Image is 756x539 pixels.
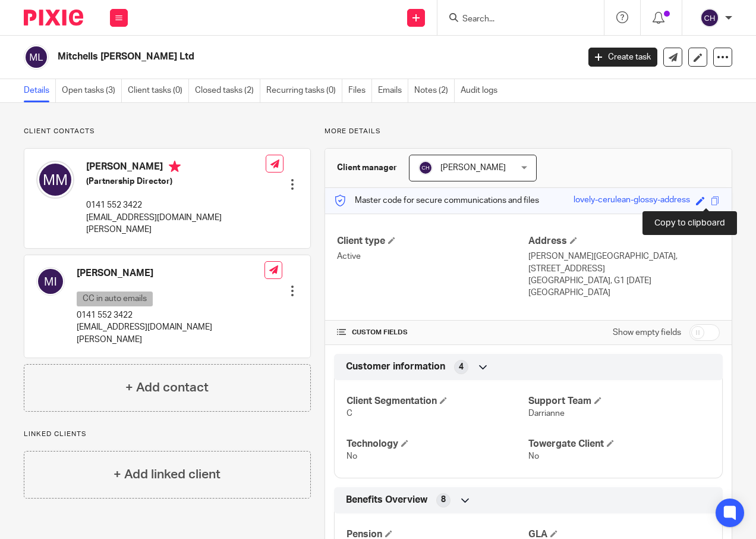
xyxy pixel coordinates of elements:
a: Audit logs [461,79,503,102]
img: svg%3E [36,161,74,199]
img: svg%3E [418,161,433,175]
p: [PERSON_NAME][GEOGRAPHIC_DATA], [STREET_ADDRESS] [528,250,720,275]
h5: (Partnership Director) [86,176,266,187]
input: Search [461,14,568,25]
p: [EMAIL_ADDRESS][DOMAIN_NAME][PERSON_NAME] [86,212,266,236]
h4: Client Segmentation [346,395,528,408]
p: More details [325,127,732,136]
span: No [528,452,539,460]
h4: + Add contact [125,378,209,397]
img: svg%3E [700,8,719,27]
span: No [346,452,357,460]
label: Show empty fields [613,327,681,339]
a: Emails [378,79,408,102]
p: [GEOGRAPHIC_DATA], G1 [DATE] [528,275,720,287]
p: CC in auto emails [77,292,153,306]
h2: Mitchells [PERSON_NAME] Ltd [58,51,468,63]
a: Client tasks (0) [128,79,189,102]
p: Client contacts [24,127,311,136]
h4: CUSTOM FIELDS [337,328,528,337]
p: [EMAIL_ADDRESS][DOMAIN_NAME][PERSON_NAME] [77,321,264,346]
a: Closed tasks (2) [195,79,260,102]
h4: [PERSON_NAME] [86,161,266,176]
span: 4 [459,361,464,373]
a: Details [24,79,56,102]
p: Linked clients [24,430,311,439]
h4: Client type [337,235,528,247]
h4: + Add linked client [114,465,220,484]
h4: Support Team [528,395,710,408]
p: Active [337,250,528,262]
a: Open tasks (3) [62,79,122,102]
a: Notes (2) [414,79,455,102]
p: Master code for secure communications and files [334,195,539,206]
i: Primary [169,161,181,173]
img: svg%3E [36,267,65,296]
span: Customer information [346,361,445,373]
a: Files [348,79,372,102]
span: C [346,409,352,418]
p: [GEOGRAPHIC_DATA] [528,287,720,299]
h4: Technology [346,438,528,450]
p: 0141 552 3422 [86,199,266,211]
h3: Client manager [337,162,397,174]
span: Darrianne [528,409,565,418]
h4: Address [528,235,720,247]
p: 0141 552 3422 [77,309,264,321]
img: svg%3E [24,45,49,70]
span: [PERSON_NAME] [440,164,506,172]
a: Recurring tasks (0) [266,79,342,102]
h4: Towergate Client [528,438,710,450]
img: Pixie [24,10,83,26]
a: Create task [588,48,657,67]
div: lovely-cerulean-glossy-address [574,194,690,208]
span: 8 [441,494,446,506]
h4: [PERSON_NAME] [77,267,264,280]
span: Benefits Overview [346,494,427,506]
